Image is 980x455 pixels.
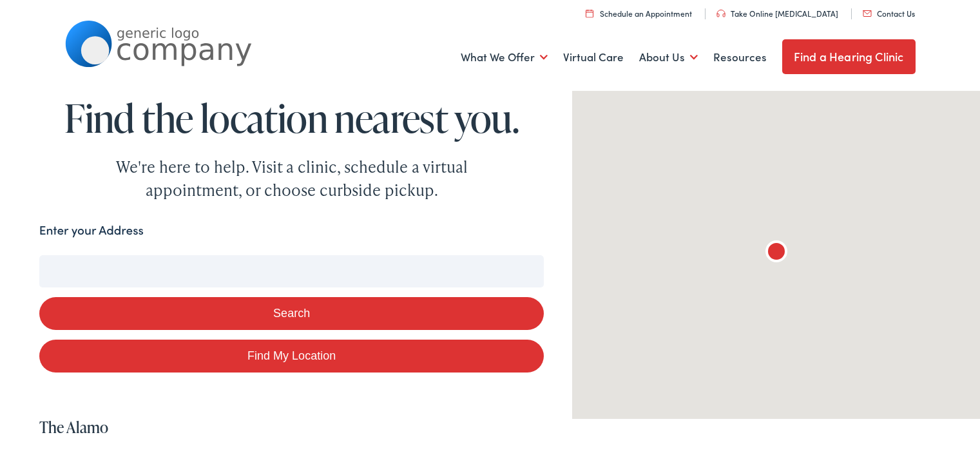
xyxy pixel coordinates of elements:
[461,34,548,81] a: What We Offer
[39,340,544,373] a: Find My Location
[716,8,838,19] a: Take Online [MEDICAL_DATA]
[761,238,792,269] div: The Alamo
[713,34,767,81] a: Resources
[782,39,916,74] a: Find a Hearing Clinic
[39,416,108,438] a: The Alamo
[86,155,498,202] div: We're here to help. Visit a clinic, schedule a virtual appointment, or choose curbside pickup.
[39,221,144,240] label: Enter your Address
[39,297,544,330] button: Search
[39,97,544,139] h1: Find the location nearest you.
[716,10,725,17] img: utility icon
[586,8,692,19] a: Schedule an Appointment
[586,9,593,17] img: utility icon
[639,34,698,81] a: About Us
[563,34,624,81] a: Virtual Care
[39,255,544,287] input: Enter your address or zip code
[863,8,915,19] a: Contact Us
[863,10,872,17] img: utility icon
